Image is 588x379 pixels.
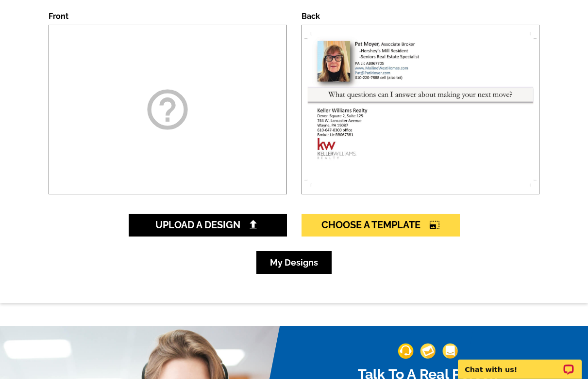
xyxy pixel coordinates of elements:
img: large-thumb.jpg [302,30,539,189]
label: Front [49,12,68,21]
i: help_outline [143,85,192,134]
iframe: LiveChat chat widget [452,348,588,379]
img: support-img-1.png [398,343,413,359]
a: My Designs [256,251,332,274]
i: photo_size_select_large [429,220,440,230]
span: Upload A Design [155,219,260,231]
a: Choose A Templatephoto_size_select_large [302,214,460,237]
a: Upload A Design [129,214,287,237]
img: support-img-3_1.png [442,343,458,359]
label: Back [302,12,320,21]
img: support-img-2.png [420,343,436,359]
span: Choose A Template [321,219,440,231]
